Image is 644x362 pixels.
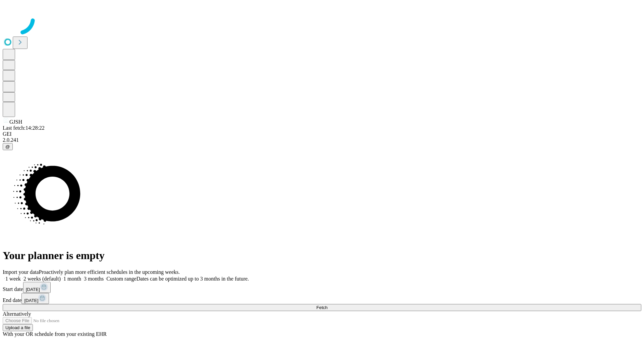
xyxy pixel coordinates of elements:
[84,276,104,282] span: 3 months
[23,282,51,293] button: [DATE]
[3,282,641,293] div: Start date
[137,276,249,282] span: Dates can be optimized up to 3 months in the future.
[3,311,31,317] span: Alternatively
[3,269,39,275] span: Import your data
[5,144,10,149] span: @
[63,276,81,282] span: 1 month
[3,143,13,150] button: @
[316,305,327,310] span: Fetch
[3,293,641,304] div: End date
[9,119,22,125] span: GJSH
[3,304,641,311] button: Fetch
[3,249,641,262] h1: Your planner is empty
[3,137,641,143] div: 2.0.241
[3,125,45,131] span: Last fetch: 14:28:22
[21,293,49,304] button: [DATE]
[5,276,21,282] span: 1 week
[39,269,180,275] span: Proactively plan more efficient schedules in the upcoming weeks.
[3,131,641,137] div: GEI
[3,324,33,331] button: Upload a file
[24,298,38,303] span: [DATE]
[26,287,40,292] span: [DATE]
[23,276,61,282] span: 2 weeks (default)
[106,276,136,282] span: Custom range
[3,331,107,337] span: With your OR schedule from your existing EHR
